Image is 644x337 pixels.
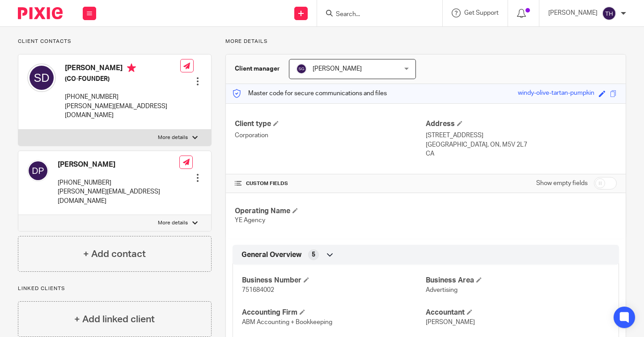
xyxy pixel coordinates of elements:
img: Pixie [18,7,63,19]
h5: (CO-FOUNDER) [65,75,180,84]
p: [PERSON_NAME][EMAIL_ADDRESS][DOMAIN_NAME] [65,102,180,120]
h4: + Add linked client [74,312,155,326]
h4: Business Area [426,276,610,285]
img: svg%3E [27,63,56,92]
span: General Overview [241,250,301,260]
span: Advertising [426,287,458,293]
h4: Client type [235,119,426,129]
span: [PERSON_NAME] [313,66,362,72]
h4: CUSTOM FIELDS [235,180,426,187]
span: [PERSON_NAME] [426,319,475,325]
p: More details [158,134,188,141]
input: Search [335,11,415,19]
img: svg%3E [602,6,616,21]
p: Corporation [235,131,426,140]
p: CA [426,149,617,158]
div: windy-olive-tartan-pumpkin [518,88,594,99]
img: svg%3E [27,160,49,181]
h3: Client manager [235,64,280,73]
p: [PERSON_NAME][EMAIL_ADDRESS][DOMAIN_NAME] [58,187,179,206]
p: More details [158,219,188,227]
span: YE Agency [235,217,265,223]
h4: Accountant [426,308,610,317]
p: [PHONE_NUMBER] [65,93,180,101]
span: ABM Accounting + Bookkeeping [242,319,332,325]
img: svg%3E [296,63,307,74]
h4: Address [426,119,617,129]
p: Linked clients [18,285,212,292]
p: Master code for secure communications and files [233,89,387,98]
span: 5 [312,250,315,259]
h4: [PERSON_NAME] [65,63,180,75]
span: Get Support [464,10,499,16]
h4: Operating Name [235,206,426,216]
h4: + Add contact [83,247,146,261]
p: [PHONE_NUMBER] [58,178,179,187]
h4: Business Number [242,276,426,285]
p: [STREET_ADDRESS] [426,131,617,140]
p: [PERSON_NAME] [548,8,597,17]
h4: Accounting Firm [242,308,426,317]
p: Client contacts [18,38,212,45]
p: [GEOGRAPHIC_DATA], ON, M5V 2L7 [426,140,617,149]
span: 751684002 [242,287,274,293]
p: More details [225,38,626,45]
h4: [PERSON_NAME] [58,160,179,169]
label: Show empty fields [536,179,588,188]
i: Primary [127,63,136,72]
